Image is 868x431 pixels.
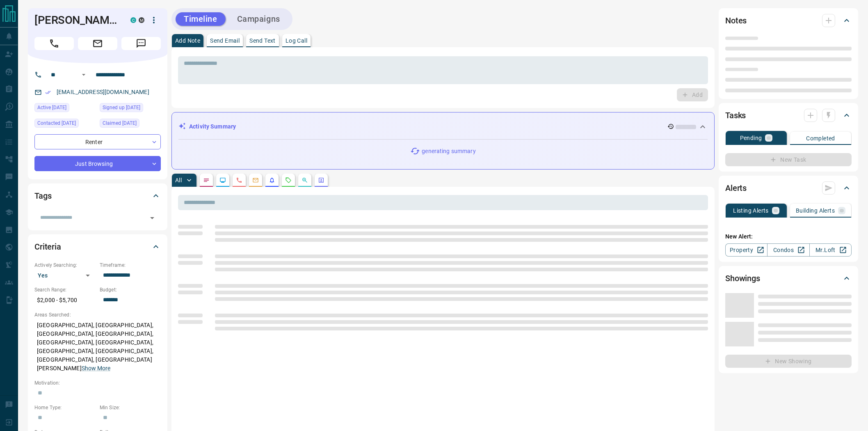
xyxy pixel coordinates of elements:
[79,70,89,80] button: Open
[302,177,308,183] svg: Opportunities
[725,11,852,30] div: Notes
[34,134,161,149] div: Renter
[146,212,158,224] button: Open
[34,186,161,206] div: Tags
[725,109,746,122] h2: Tasks
[252,177,259,183] svg: Emails
[176,12,226,26] button: Timeline
[767,243,809,257] a: Condos
[725,105,852,125] div: Tasks
[103,103,140,112] span: Signed up [DATE]
[34,237,161,257] div: Criteria
[100,119,161,130] div: Thu May 01 2025
[34,379,161,387] p: Motivation:
[121,37,161,50] span: Message
[725,181,747,195] h2: Alerts
[733,208,769,213] p: Listing Alerts
[100,103,161,115] div: Thu May 01 2025
[229,12,288,26] button: Campaigns
[249,38,276,44] p: Send Text
[34,37,74,50] span: Call
[103,119,137,127] span: Claimed [DATE]
[130,17,136,23] div: condos.ca
[139,17,144,23] div: mrloft.ca
[269,177,275,183] svg: Listing Alerts
[34,261,96,269] p: Actively Searching:
[740,135,762,141] p: Pending
[100,261,161,269] p: Timeframe:
[422,147,475,156] p: generating summary
[34,103,96,115] div: Wed Aug 13 2025
[806,135,835,141] p: Completed
[34,119,96,130] div: Wed May 07 2025
[318,177,324,183] svg: Agent Actions
[37,119,76,127] span: Contacted [DATE]
[34,189,51,202] h2: Tags
[725,232,852,241] p: New Alert:
[175,38,200,44] p: Add Note
[34,269,96,282] div: Yes
[57,89,149,95] a: [EMAIL_ADDRESS][DOMAIN_NAME]
[809,243,852,257] a: Mr.Loft
[285,177,292,183] svg: Requests
[78,37,117,50] span: Email
[34,293,96,307] p: $2,000 - $5,700
[178,119,708,134] div: Activity Summary
[34,14,118,27] h1: [PERSON_NAME]
[34,240,61,253] h2: Criteria
[286,38,307,44] p: Log Call
[725,272,760,285] h2: Showings
[34,286,96,293] p: Search Range:
[100,286,161,293] p: Budget:
[82,364,110,373] button: Show More
[725,243,767,257] a: Property
[189,122,236,131] p: Activity Summary
[34,404,96,411] p: Home Type:
[725,268,852,288] div: Showings
[725,14,747,27] h2: Notes
[34,156,161,171] div: Just Browsing
[210,38,240,44] p: Send Email
[203,177,210,183] svg: Notes
[796,208,835,213] p: Building Alerts
[100,404,161,411] p: Min Size:
[45,89,51,95] svg: Email Verified
[34,319,161,375] p: [GEOGRAPHIC_DATA], [GEOGRAPHIC_DATA], [GEOGRAPHIC_DATA], [GEOGRAPHIC_DATA], [GEOGRAPHIC_DATA], [G...
[236,177,242,183] svg: Calls
[34,311,161,319] p: Areas Searched:
[175,177,182,183] p: All
[725,178,852,198] div: Alerts
[219,177,226,183] svg: Lead Browsing Activity
[37,103,66,112] span: Active [DATE]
